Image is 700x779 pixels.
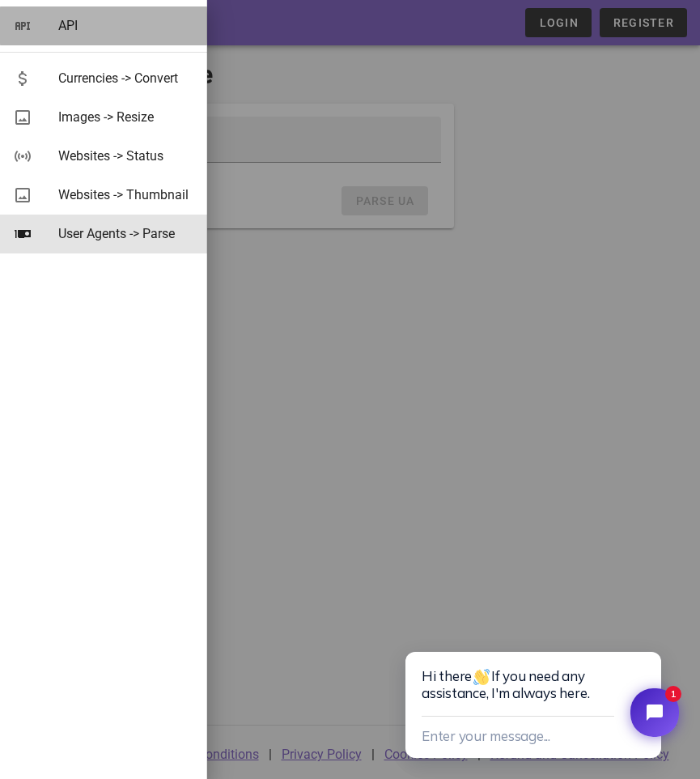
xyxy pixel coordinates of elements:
[58,109,194,125] div: Images -> Resize
[58,226,194,241] div: User Agents -> Parse
[389,599,700,779] iframe: Tidio Chat
[58,18,194,33] div: API
[58,148,194,164] div: Websites -> Status
[58,187,194,202] div: Websites -> Thumbnail
[58,70,194,86] div: Currencies -> Convert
